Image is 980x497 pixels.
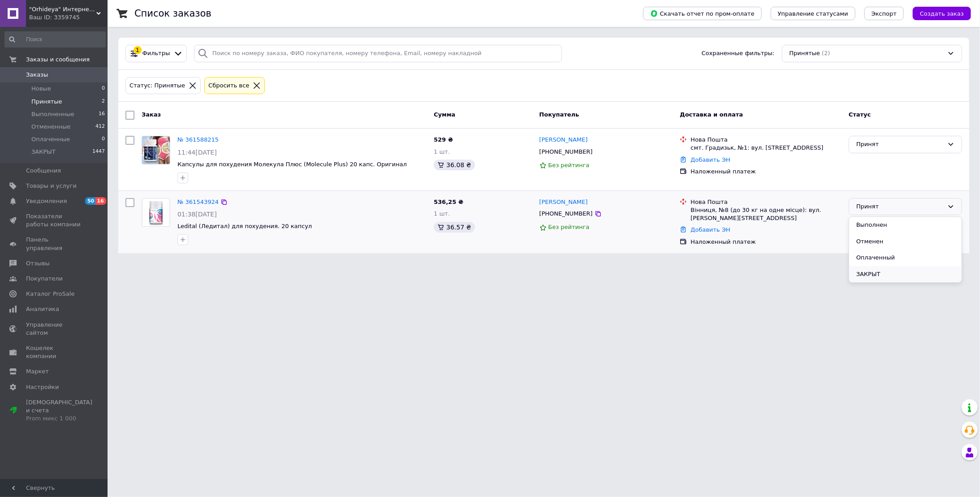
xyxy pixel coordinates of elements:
span: 50 [85,197,95,205]
button: Управление статусами [771,7,855,20]
span: 11:44[DATE] [177,149,217,156]
a: Добавить ЭН [691,156,730,163]
a: Капсулы для похудения Молекула Плюс (Molecule Plus) 20 капс. Оригинал [177,161,407,168]
img: Фото товару [142,136,169,164]
span: 412 [95,123,105,131]
span: Показатели работы компании [26,212,83,229]
span: Аналитика [26,305,59,313]
span: Выполненные [31,110,74,118]
span: Сохраненные фильтры: [702,49,775,58]
span: Маркет [26,367,49,376]
span: Товары и услуги [26,182,77,190]
a: Фото товару [142,136,170,164]
span: Статус [849,111,871,118]
span: Новые [31,85,51,93]
span: 16 [99,110,105,118]
div: Принят [856,202,944,212]
div: Статус: Принятые [128,81,187,91]
a: Фото товару [142,198,170,227]
span: Каталог ProSale [26,290,74,298]
div: Сбросить все [207,81,251,91]
span: Управление сайтом [26,321,83,337]
span: Уведомления [26,197,67,205]
span: Панель управления [26,236,83,252]
div: 36.57 ₴ [434,222,475,233]
div: Prom микс 1 000 [26,415,92,423]
li: ЗАКРЫТ [849,266,962,283]
div: Наложенный платеж [691,168,842,176]
button: Скачать отчет по пром-оплате [643,7,762,20]
button: Создать заказ [913,7,971,20]
span: Настройки [26,383,59,391]
span: Принятые [790,49,820,58]
div: смт. Градизьк, №1: вул. [STREET_ADDRESS] [691,144,842,152]
span: Отзывы [26,259,50,268]
span: 1 шт. [434,148,450,155]
span: Заказ [142,111,161,118]
div: Нова Пошта [691,136,842,144]
span: Без рейтинга [548,162,590,169]
div: [PHONE_NUMBER] [538,146,595,158]
span: 1 шт. [434,210,450,217]
div: Нова Пошта [691,198,842,206]
a: № 361588215 [177,136,219,143]
span: Принятые [31,98,62,106]
span: 1447 [92,148,105,156]
li: Оплаченный [849,250,962,266]
span: ЗАКРЫТ [31,148,56,156]
a: Ledital (Ледитал) для похудения. 20 капсул [177,223,312,229]
span: 2 [102,98,105,106]
span: Сообщения [26,167,61,175]
span: 01:38[DATE] [177,211,217,218]
span: Отмененные [31,123,70,131]
div: 36.08 ₴ [434,160,475,170]
span: 16 [95,197,106,205]
span: 0 [102,135,105,143]
a: Создать заказ [904,10,971,17]
span: Фильтры [142,49,170,58]
input: Поиск по номеру заказа, ФИО покупателя, номеру телефона, Email, номеру накладной [194,45,562,62]
span: 529 ₴ [434,136,453,143]
div: 1 [134,46,142,54]
span: (2) [822,50,830,56]
span: Заказы [26,71,48,79]
span: Кошелек компании [26,344,83,360]
a: [PERSON_NAME] [540,136,588,144]
a: [PERSON_NAME] [540,198,588,207]
span: Сумма [434,111,455,118]
div: Ваш ID: 3359745 [29,13,108,22]
span: Покупатели [26,275,63,283]
a: № 361543924 [177,199,219,205]
input: Поиск [4,31,106,48]
span: Оплаченные [31,135,70,143]
div: Принят [856,140,944,149]
span: Создать заказ [920,10,964,17]
span: Экспорт [872,10,897,17]
span: Управление статусами [778,10,848,17]
h1: Список заказов [134,8,212,19]
div: Вінниця, №8 (до 30 кг на одне місце): вул. [PERSON_NAME][STREET_ADDRESS] [691,206,842,222]
span: [DEMOGRAPHIC_DATA] и счета [26,398,92,423]
span: Заказы и сообщения [26,56,90,64]
div: [PHONE_NUMBER] [538,208,595,220]
span: Без рейтинга [548,224,590,230]
button: Экспорт [864,7,904,20]
span: Доставка и оплата [680,111,743,118]
span: Покупатель [540,111,579,118]
span: 536,25 ₴ [434,199,463,205]
li: Выполнен [849,217,962,233]
span: "Orhideya" Интернет-магазин [29,5,96,13]
span: Скачать отчет по пром-оплате [650,9,755,17]
div: Наложенный платеж [691,238,842,246]
img: Фото товару [143,199,168,226]
span: 0 [102,85,105,93]
li: Отменен [849,233,962,250]
a: Добавить ЭН [691,226,730,233]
